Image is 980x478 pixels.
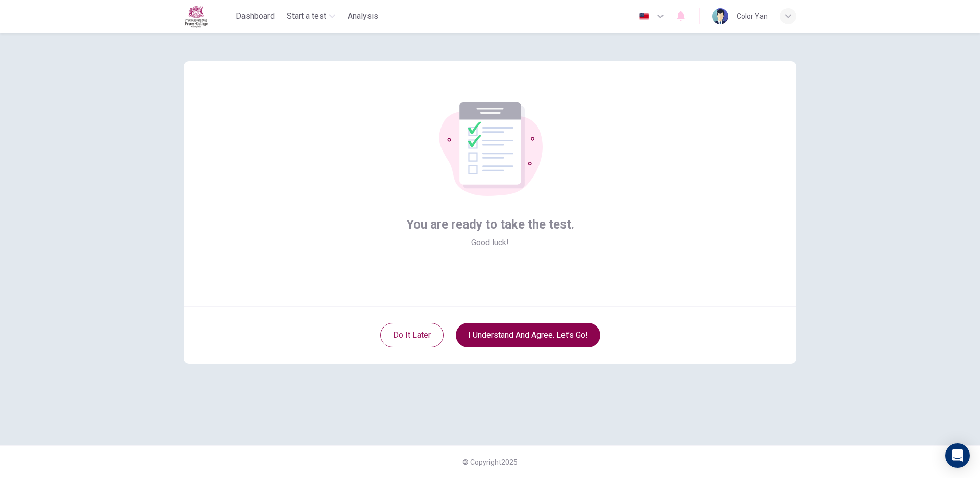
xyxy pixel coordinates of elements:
button: Analysis [344,7,382,26]
button: Start a test [283,7,339,26]
a: Fettes logo [184,5,232,28]
span: Analysis [348,10,378,22]
span: Good luck! [471,237,509,249]
button: I understand and agree. Let’s go! [456,323,600,347]
img: Fettes logo [184,5,208,28]
button: Dashboard [232,7,279,26]
button: Do it later [380,323,444,347]
span: Start a test [287,10,326,22]
span: © Copyright 2025 [462,458,518,466]
span: You are ready to take the test. [406,216,574,233]
div: Color Yan [737,10,768,22]
img: en [638,13,650,20]
span: Dashboard [236,10,275,22]
div: Open Intercom Messenger [945,443,970,468]
img: Profile picture [712,8,728,24]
